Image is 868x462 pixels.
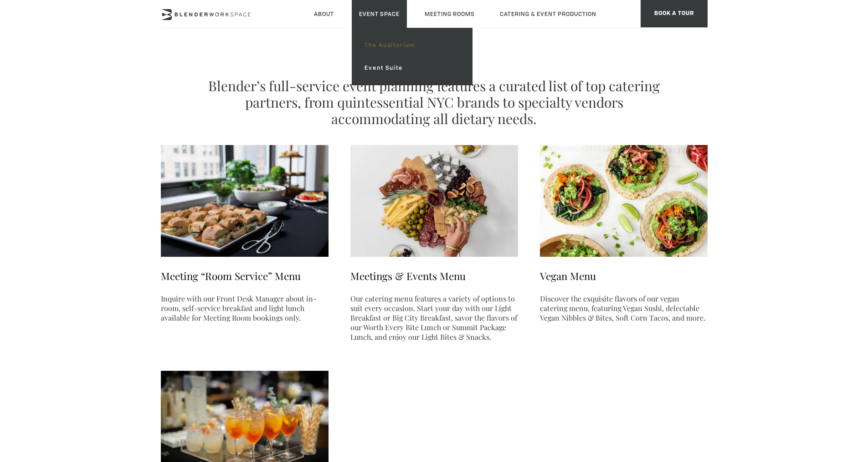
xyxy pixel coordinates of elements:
[350,269,466,283] a: Meetings & Events Menu
[161,269,301,283] a: Meeting “Room Service” Menu
[664,95,868,462] iframe: Chat Widget
[540,269,596,283] a: Vegan Menu
[206,78,662,127] p: Blender’s full-service event planning features a curated list of top catering partners, from quin...
[206,64,662,72] h4: CATERING
[357,57,466,79] a: Event Suite
[357,34,466,57] a: The Auditorium
[350,294,518,342] p: Our catering menu features a variety of options to suit every occasion. Start your day with our L...
[540,294,708,322] p: Discover the exquisite flavors of our vegan catering menu, featuring Vegan Sushi, delectable Vega...
[161,294,329,322] p: Inquire with our Front Desk Manager about in-room, self-service breakfast and light lunch availab...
